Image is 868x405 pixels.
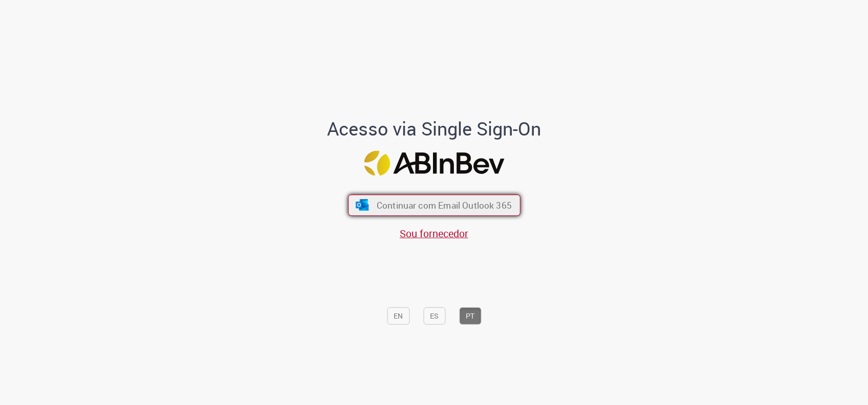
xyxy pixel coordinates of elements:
img: Logo ABInBev [364,151,504,176]
button: ES [423,307,445,325]
a: Sou fornecedor [400,227,468,240]
button: ícone Azure/Microsoft 360 Continuar com Email Outlook 365 [348,195,520,216]
h1: Acesso via Single Sign-On [292,118,576,139]
img: ícone Azure/Microsoft 360 [355,199,370,211]
button: PT [459,307,481,325]
button: EN [387,307,409,325]
span: Continuar com Email Outlook 365 [376,199,511,211]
